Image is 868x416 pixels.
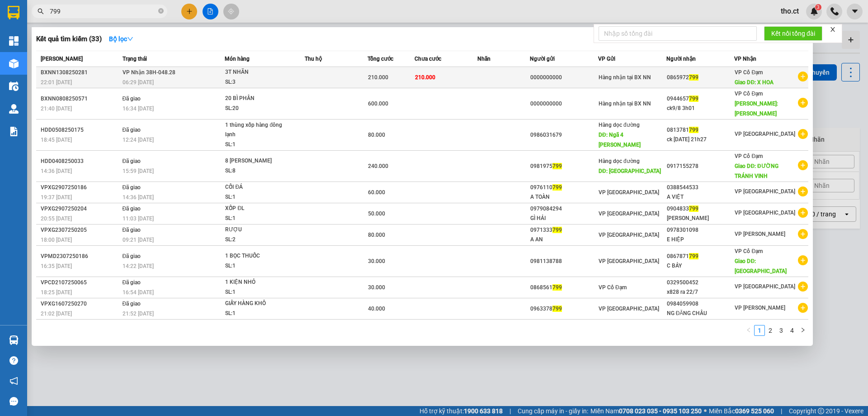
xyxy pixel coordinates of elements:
span: [PERSON_NAME]: [PERSON_NAME] [735,100,778,117]
div: GÌ HẢI [530,214,598,223]
span: 14:36 [DATE] [41,168,72,174]
div: 8 [PERSON_NAME] [225,156,293,166]
span: 19:37 [DATE] [41,194,72,201]
div: VPCD2107250065 [41,278,120,287]
span: VP [GEOGRAPHIC_DATA] [735,131,795,137]
div: 0944657 [667,94,734,104]
span: 799 [552,163,562,169]
input: Nhập số tổng đài [599,26,757,41]
span: Giao DĐ: X HOA [735,79,774,86]
span: search [38,8,44,14]
div: VPXG2307250205 [41,225,120,235]
div: SL: 1 [225,140,293,150]
span: 600.000 [368,100,388,107]
li: 4 [787,325,797,336]
span: 799 [552,284,562,291]
div: A TOÀN [530,192,598,202]
img: warehouse-icon [9,59,19,68]
img: logo-vxr [8,6,19,19]
div: HDD0408250033 [41,157,120,166]
span: VP [GEOGRAPHIC_DATA] [735,188,795,195]
span: 60.000 [368,189,385,196]
div: VPMD2307250186 [41,252,120,261]
div: 0981975 [530,162,598,171]
span: plus-circle [798,229,808,239]
div: VPXG2907250204 [41,204,120,214]
span: Đã giao [123,279,141,286]
div: SL: 2 [225,235,293,245]
div: 0978301098 [667,225,734,235]
a: 2 [765,325,775,335]
span: 09:21 [DATE] [123,237,154,243]
strong: Bộ lọc [109,35,133,43]
div: 0904833 [667,204,734,214]
span: plus-circle [798,72,808,81]
span: Trạng thái [123,56,147,62]
span: 210.000 [415,74,435,81]
span: VP Cổ Đạm [735,69,763,76]
span: Thu hộ [305,56,322,62]
span: VP Gửi [598,56,615,62]
span: notification [9,377,18,385]
img: warehouse-icon [9,335,19,345]
span: Đã giao [123,253,141,259]
span: 18:25 [DATE] [41,289,72,296]
div: GIẤY HÀNG KHÔ [225,299,293,309]
span: 799 [689,127,698,133]
span: VP Cổ Đạm [735,91,763,97]
span: VP [GEOGRAPHIC_DATA] [599,210,659,217]
span: 18:45 [DATE] [41,137,72,143]
span: plus-circle [798,303,808,313]
div: 0329500452 [667,278,734,287]
span: plus-circle [798,129,808,139]
span: plus-circle [798,282,808,292]
span: message [9,397,18,406]
div: 0984059908 [667,299,734,309]
span: 50.000 [368,210,385,217]
span: DĐ: Ngã 4 [PERSON_NAME] [599,132,641,148]
li: 2 [765,325,776,336]
div: C BẢY [667,261,734,271]
div: 0865972 [667,73,734,82]
span: Đã giao [123,127,141,133]
div: SL: 1 [225,287,293,297]
span: down [127,36,133,42]
span: question-circle [9,356,18,365]
span: Đã giao [123,206,141,212]
span: 799 [689,206,698,212]
div: 0971333 [530,225,598,235]
span: DĐ: [GEOGRAPHIC_DATA] [599,168,661,174]
img: solution-icon [9,127,19,136]
div: [PERSON_NAME] [667,214,734,223]
div: SL: 1 [225,309,293,319]
div: 0867871 [667,252,734,261]
span: 18:00 [DATE] [41,237,72,243]
span: Đã giao [123,227,141,233]
span: 799 [552,227,562,233]
span: 210.000 [368,74,388,81]
span: 22:01 [DATE] [41,79,72,86]
div: SL: 1 [225,192,293,202]
div: ck9/8 3h01 [667,104,734,113]
button: Bộ lọcdown [102,32,141,46]
div: SL: 8 [225,166,293,176]
div: x828 ra 22/7 [667,287,734,297]
span: Hàng dọc đường [599,158,640,164]
span: 30.000 [368,258,385,264]
span: Giao DĐ: [GEOGRAPHIC_DATA] [735,258,787,274]
span: plus-circle [798,186,808,196]
span: 21:52 [DATE] [123,311,154,317]
div: 1 BỌC THUỐC [225,251,293,261]
span: 30.000 [368,284,385,291]
div: SL: 20 [225,104,293,114]
span: VP Nhận [734,56,756,62]
div: 0963378 [530,304,598,314]
span: 11:03 [DATE] [123,215,154,222]
div: SL: 1 [225,214,293,224]
span: 14:36 [DATE] [123,194,154,201]
span: 799 [689,74,698,81]
div: 0000000000 [530,73,598,82]
div: HDD0508250175 [41,125,120,135]
span: VP [GEOGRAPHIC_DATA] [599,232,659,238]
div: ck [DATE] 21h27 [667,135,734,144]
